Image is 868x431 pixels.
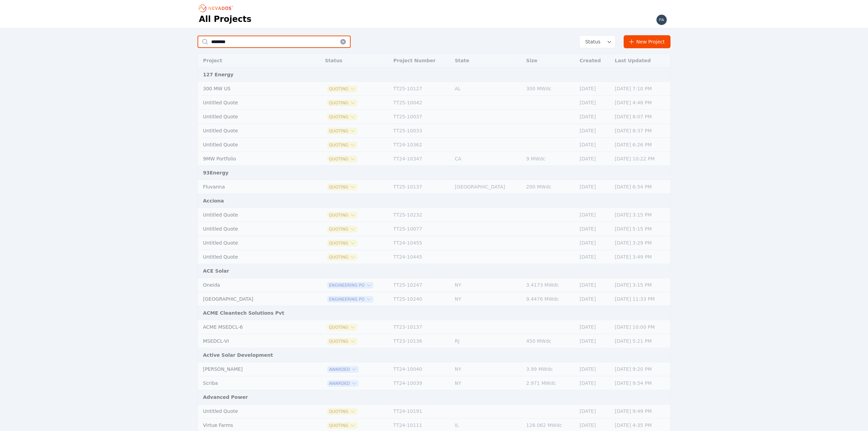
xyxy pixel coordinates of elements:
td: Untitled Quote [198,124,304,138]
tr: Untitled QuoteQuotingTT25-10037[DATE][DATE] 8:07 PM [198,110,670,124]
td: Fluvanna [198,180,304,194]
td: [DATE] 3:15 PM [611,278,670,292]
td: MSEDCL-VI [198,334,304,348]
td: 300 MW US [198,82,304,96]
td: Untitled Quote [198,236,304,250]
td: TT24-10455 [390,236,451,250]
span: Quoting [328,325,357,330]
td: TT25-10077 [390,222,451,236]
td: [DATE] [576,138,611,152]
th: Created [576,54,611,68]
tr: ACME MSEDCL-6QuotingTT23-10137[DATE][DATE] 10:00 PM [198,320,670,334]
td: TT25-10037 [390,110,451,124]
td: [DATE] 7:10 PM [611,82,670,96]
td: TT23-10136 [390,334,451,348]
tr: [PERSON_NAME]AwardedTT24-10040NY3.99 MWdc[DATE][DATE] 9:20 PM [198,362,670,376]
th: Project [198,54,304,68]
a: New Project [624,35,670,48]
td: ACME Cleantech Solutions Pvt [198,306,670,320]
td: Scriba [198,376,304,390]
td: 3.99 MWdc [523,362,576,376]
td: [DATE] [576,110,611,124]
td: Untitled Quote [198,110,304,124]
td: Untitled Quote [198,208,304,222]
button: Engineering PO [328,283,373,288]
td: 9MW Portfolio [198,152,304,166]
td: Untitled Quote [198,96,304,110]
td: [DATE] 9:54 PM [611,376,670,390]
td: [DATE] 3:15 PM [611,208,670,222]
button: Quoting [328,114,357,120]
td: ACE Solar [198,264,670,278]
td: 3.4173 MWdc [523,278,576,292]
button: Quoting [328,156,357,162]
td: [DATE] [576,334,611,348]
td: Acciona [198,194,670,208]
td: TT25-10127 [390,82,451,96]
td: TT24-10362 [390,138,451,152]
td: [DATE] 8:37 PM [611,124,670,138]
td: [DATE] 8:07 PM [611,110,670,124]
td: NY [451,376,523,390]
span: Awarded [328,367,358,372]
td: Untitled Quote [198,138,304,152]
tr: Untitled QuoteQuotingTT24-10445[DATE][DATE] 3:49 PM [198,250,670,264]
nav: Breadcrumb [199,3,235,14]
button: Status [580,36,615,48]
td: 127 Energy [198,68,670,82]
img: paul.mcmillan@nevados.solar [656,14,667,25]
th: State [451,54,523,68]
td: [DATE] [576,404,611,418]
span: Quoting [328,212,357,218]
td: [DATE] 6:26 PM [611,138,670,152]
tr: Untitled QuoteQuotingTT24-10362[DATE][DATE] 6:26 PM [198,138,670,152]
td: TT25-10247 [390,278,451,292]
td: [DATE] 10:22 PM [611,152,670,166]
td: [DATE] 9:49 PM [611,404,670,418]
td: Untitled Quote [198,404,304,418]
td: [DATE] 11:33 PM [611,292,670,306]
span: Quoting [328,184,357,190]
button: Quoting [328,423,357,428]
td: [DATE] 3:29 PM [611,236,670,250]
td: [DATE] 9:20 PM [611,362,670,376]
th: Size [523,54,576,68]
td: [DATE] [576,292,611,306]
td: NY [451,362,523,376]
td: [DATE] [576,250,611,264]
td: ACME MSEDCL-6 [198,320,304,334]
td: TT24-10191 [390,404,451,418]
td: [DATE] 6:54 PM [611,180,670,194]
td: [DATE] 10:00 PM [611,320,670,334]
td: TT25-10232 [390,208,451,222]
td: TT24-10039 [390,376,451,390]
td: [GEOGRAPHIC_DATA] [451,180,523,194]
tr: ScribaAwardedTT24-10039NY2.971 MWdc[DATE][DATE] 9:54 PM [198,376,670,390]
button: Engineering PO [328,297,373,302]
tr: [GEOGRAPHIC_DATA]Engineering POTT25-10240NY9.4476 MWdc[DATE][DATE] 11:33 PM [198,292,670,306]
td: TT25-10042 [390,96,451,110]
button: Awarded [328,381,358,386]
button: Quoting [328,128,357,134]
td: 93Energy [198,166,670,180]
td: [DATE] [576,208,611,222]
tr: Untitled QuoteQuotingTT25-10042[DATE][DATE] 4:48 PM [198,96,670,110]
span: Quoting [328,100,357,106]
td: [DATE] [576,152,611,166]
span: Status [582,38,600,45]
td: Untitled Quote [198,250,304,264]
td: [DATE] [576,222,611,236]
td: TT24-10347 [390,152,451,166]
td: AL [451,82,523,96]
td: [GEOGRAPHIC_DATA] [198,292,304,306]
td: RJ [451,334,523,348]
button: Quoting [328,142,357,148]
td: Untitled Quote [198,222,304,236]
